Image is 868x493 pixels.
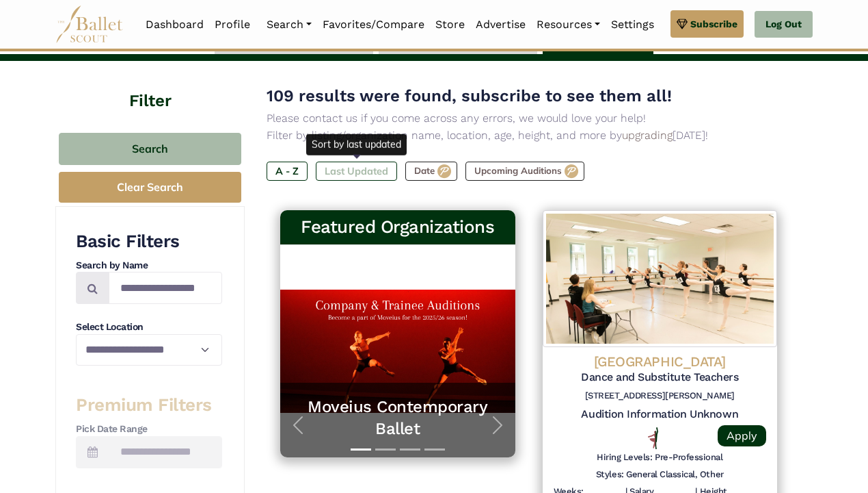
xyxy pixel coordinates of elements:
a: Subscribe [670,10,744,38]
a: Settings [606,10,660,39]
h6: Styles: General Classical, Other [596,469,724,481]
h4: [GEOGRAPHIC_DATA] [554,353,767,370]
a: Search [261,10,317,39]
p: Please contact us if you come across any errors, we would love your help! [267,110,791,127]
button: Slide 3 [400,442,420,457]
a: Apply [718,425,766,446]
input: Search by names... [109,272,222,304]
h3: Premium Filters [76,394,222,417]
span: Subscribe [690,16,737,31]
h4: Filter [55,61,245,112]
img: All [648,427,658,449]
h5: Audition Information Unknown [554,407,767,422]
h4: Search by Name [76,259,222,273]
a: Resources [531,10,606,39]
button: Clear Search [59,172,241,203]
span: 109 results were found, subscribe to see them all! [267,86,672,105]
p: Filter by listing/organization name, location, age, height, and more by [DATE]! [267,127,791,144]
button: Slide 1 [351,442,371,457]
button: Slide 2 [375,442,396,457]
a: Advertise [470,10,531,39]
a: Favorites/Compare [317,10,430,39]
a: Moveius Contemporary Ballet [294,396,502,439]
label: A - Z [267,162,308,181]
div: Sort by last updated [306,134,407,155]
a: Log Out [755,11,813,38]
h4: Pick Date Range [76,422,222,436]
a: Dashboard [140,10,209,39]
h4: Select Location [76,320,222,334]
h6: [STREET_ADDRESS][PERSON_NAME] [554,390,767,402]
label: Date [405,162,457,181]
button: Slide 4 [424,442,445,457]
img: Logo [543,210,778,347]
a: Store [430,10,470,39]
label: Last Updated [316,162,397,181]
a: upgrading [622,129,673,142]
a: Profile [209,10,256,39]
h6: Hiring Levels: Pre-Professional [597,452,722,464]
h3: Featured Organizations [291,216,504,239]
label: Upcoming Auditions [465,162,584,181]
h3: Basic Filters [76,230,222,253]
img: gem.svg [677,16,688,31]
h5: Dance and Substitute Teachers [554,370,767,385]
button: Search [59,133,241,165]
